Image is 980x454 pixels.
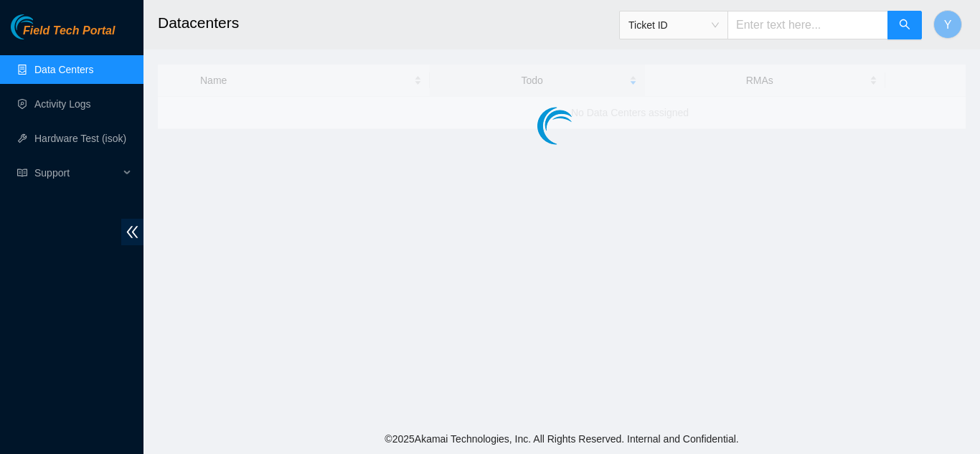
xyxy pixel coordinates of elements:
[11,14,72,39] img: Akamai Technologies
[11,26,115,44] a: Akamai TechnologiesField Tech Portal
[34,133,126,144] a: Hardware Test (isok)
[933,10,962,39] button: Y
[121,219,143,245] span: double-left
[34,64,93,75] a: Data Centers
[23,24,115,38] span: Field Tech Portal
[34,159,119,187] span: Support
[34,98,91,110] a: Activity Logs
[887,11,922,39] button: search
[143,424,980,454] footer: © 2025 Akamai Technologies, Inc. All Rights Reserved. Internal and Confidential.
[17,168,27,178] span: read
[944,16,952,34] span: Y
[628,14,719,36] span: Ticket ID
[899,19,910,32] span: search
[727,11,888,39] input: Enter text here...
